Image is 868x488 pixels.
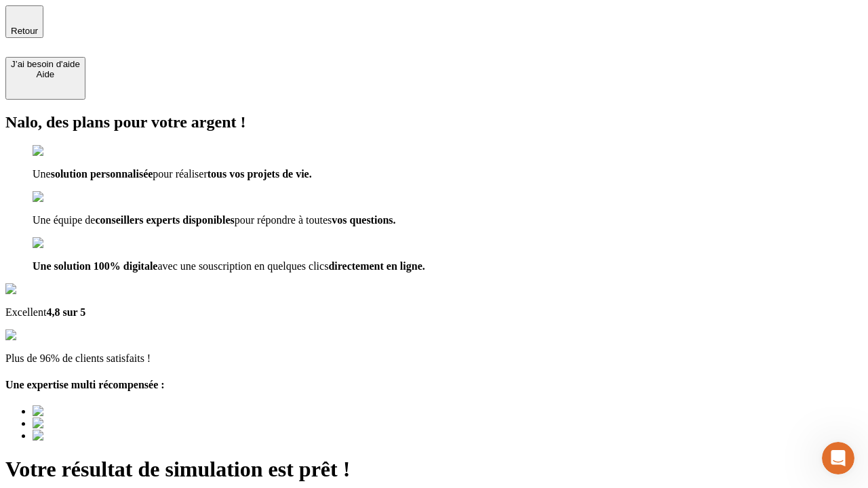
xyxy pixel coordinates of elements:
[33,214,95,226] span: Une équipe de
[11,59,80,69] div: J’ai besoin d'aide
[5,306,46,318] span: Excellent
[51,168,153,180] span: solution personnalisée
[46,306,85,318] span: 4,8 sur 5
[33,418,158,430] img: Best savings advice award
[33,430,158,442] img: Best savings advice award
[11,69,80,79] div: Aide
[208,168,312,180] span: tous vos projets de vie.
[33,260,157,272] span: Une solution 100% digitale
[5,283,84,296] img: Google Review
[235,214,332,226] span: pour répondre à toutes
[332,214,395,226] span: vos questions.
[5,379,863,391] h4: Une expertise multi récompensée :
[11,26,38,36] span: Retour
[33,191,91,203] img: checkmark
[5,113,863,131] h2: Nalo, des plans pour votre argent !
[33,237,91,249] img: checkmark
[153,168,207,180] span: pour réaliser
[33,145,91,157] img: checkmark
[5,5,43,38] button: Retour
[328,260,425,272] span: directement en ligne.
[5,352,863,365] p: Plus de 96% de clients satisfaits !
[95,214,234,226] span: conseillers experts disponibles
[822,442,854,474] iframe: Intercom live chat
[33,405,158,418] img: Best savings advice award
[5,57,85,100] button: J’ai besoin d'aideAide
[157,260,328,272] span: avec une souscription en quelques clics
[5,457,863,482] h1: Votre résultat de simulation est prêt !
[33,168,51,180] span: Une
[5,329,73,342] img: reviews stars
